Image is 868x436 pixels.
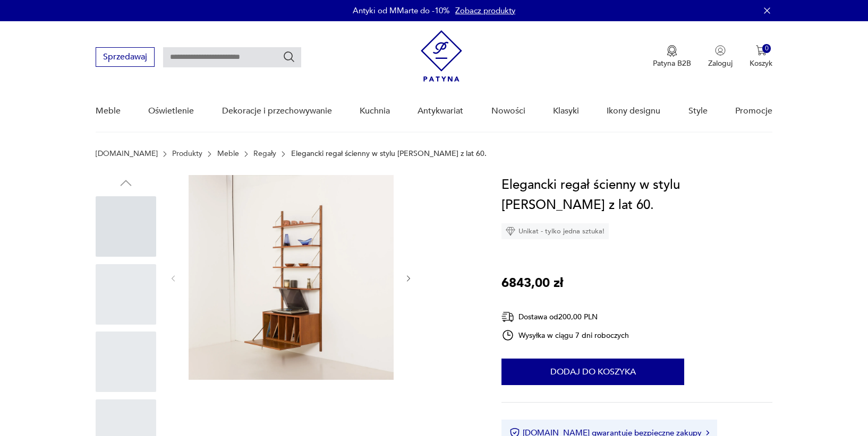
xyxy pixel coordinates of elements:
p: Elegancki regał ścienny w stylu [PERSON_NAME] z lat 60. [291,150,487,158]
div: Unikat - tylko jedna sztuka! [501,223,609,239]
p: Koszyk [750,58,772,68]
div: Wysyłka w ciągu 7 dni roboczych [501,329,629,342]
a: Meble [217,150,239,158]
img: Zdjęcie produktu Elegancki regał ścienny w stylu Poula Cadoviusa z lat 60. [189,175,394,380]
img: Ikona koszyka [756,45,767,56]
h1: Elegancki regał ścienny w stylu [PERSON_NAME] z lat 60. [501,175,772,215]
a: Sprzedawaj [96,54,155,62]
a: Oświetlenie [148,91,194,132]
a: Kuchnia [360,91,390,132]
a: Zobacz produkty [455,5,515,16]
img: Patyna - sklep z meblami i dekoracjami vintage [421,30,462,82]
div: Dostawa od 200,00 PLN [501,310,629,324]
button: Patyna B2B [653,45,691,68]
a: Dekoracje i przechowywanie [222,91,332,132]
button: 0Koszyk [750,45,772,68]
a: Antykwariat [418,91,463,132]
button: Dodaj do koszyka [501,359,684,385]
a: Style [688,91,708,132]
a: Regały [253,150,276,158]
a: Ikona medaluPatyna B2B [653,45,691,68]
a: Klasyki [553,91,579,132]
p: Zaloguj [708,58,733,68]
a: Promocje [735,91,772,132]
img: Ikona diamentu [506,226,515,236]
a: Nowości [491,91,525,132]
img: Ikonka użytkownika [715,45,726,56]
a: [DOMAIN_NAME] [96,150,158,158]
img: Ikona medalu [667,45,677,57]
img: Ikona dostawy [501,310,514,324]
a: Produkty [172,150,202,158]
button: Zaloguj [708,45,733,68]
p: 6843,00 zł [501,273,563,293]
button: Sprzedawaj [96,47,155,67]
p: Patyna B2B [653,58,691,68]
img: Ikona strzałki w prawo [706,430,709,435]
button: Szukaj [283,50,295,63]
div: 0 [762,44,771,53]
a: Meble [96,91,121,132]
p: Antyki od MMarte do -10% [353,5,450,16]
a: Ikony designu [607,91,660,132]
